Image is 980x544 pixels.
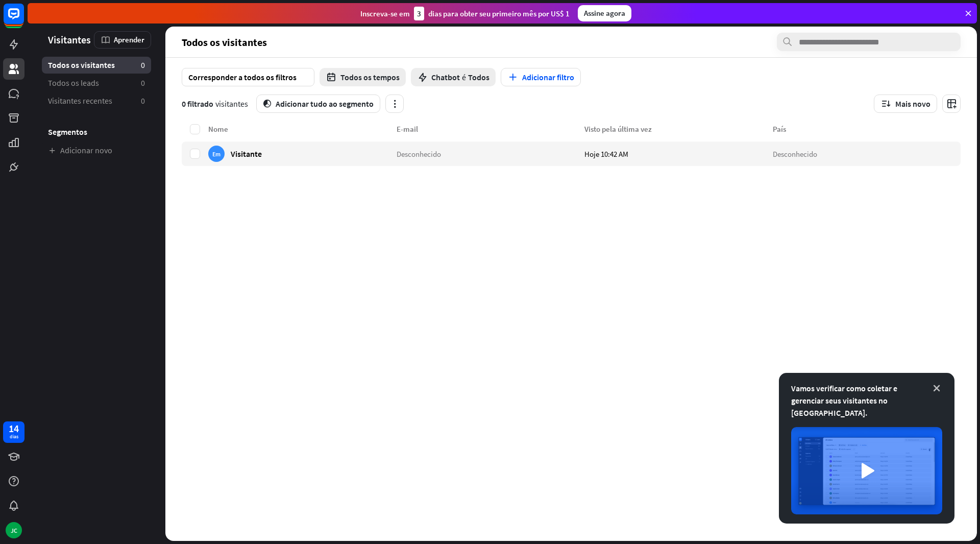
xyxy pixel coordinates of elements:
font: Todos os visitantes [182,36,267,49]
font: Corresponder a todos os filtros [188,72,297,82]
font: dias [10,433,18,440]
font: Todos os tempos [340,72,400,82]
font: Visitantes [48,33,91,46]
font: Visitantes recentes [48,96,112,106]
font: Visitante [231,148,262,158]
font: Adicionar filtro [522,72,574,82]
font: Aprender [114,35,144,44]
font: Vamos verificar como coletar e gerenciar seus visitantes no [GEOGRAPHIC_DATA]. [791,383,897,418]
font: 0 [141,96,145,106]
font: JC [11,527,17,534]
button: Todos os tempos [320,68,406,86]
font: Todos [468,72,489,82]
font: 14 [9,422,19,435]
button: Adicionar filtro [501,68,581,86]
font: Visto pela última vez [584,124,652,134]
img: imagem [791,427,942,514]
font: 0 [141,60,145,70]
font: seta para baixo [302,74,308,80]
font: Inscreva-se em [360,9,410,18]
font: Chatbot [431,72,460,82]
button: Abra o widget de bate-papo do LiveChat [8,4,39,35]
font: E-mail [397,124,418,134]
font: segmento [263,100,272,108]
font: Hoje 10:42 AM [584,149,628,158]
font: Desconhecido [773,149,817,158]
font: Assine agora [584,8,625,18]
button: segmentoAdicionar tudo ao segmento [256,94,380,113]
font: 0 [141,78,145,88]
font: dias para obter seu primeiro mês por US$ 1 [428,9,570,18]
font: Nome [208,124,228,134]
font: 0 filtrado [182,99,213,109]
font: Mais novo [895,99,930,109]
font: Adicionar novo [60,145,112,155]
font: Em [212,150,220,157]
font: Todos os leads [48,78,99,88]
a: Visitantes recentes 0 [42,92,151,109]
font: Desconhecido [397,149,441,158]
a: 14 dias [3,421,24,443]
font: Segmentos [48,127,87,137]
font: visitantes [215,99,248,109]
font: é [462,72,466,82]
button: Mais novo [874,94,937,113]
font: País [773,124,786,134]
font: Adicionar tudo ao segmento [276,99,374,109]
font: 3 [417,9,421,18]
a: Todos os leads 0 [42,75,151,91]
font: Todos os visitantes [48,60,115,70]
